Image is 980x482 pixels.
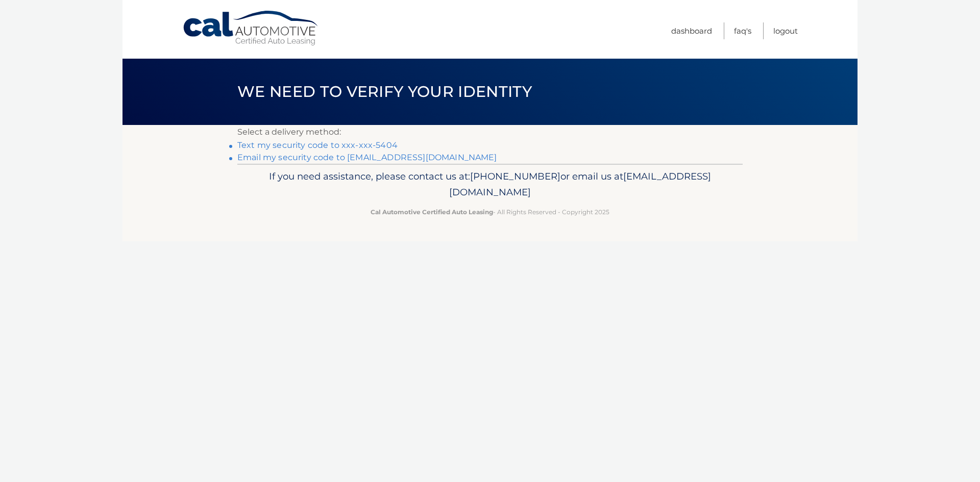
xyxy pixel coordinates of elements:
[237,82,532,101] span: We need to verify your identity
[237,153,497,162] a: Email my security code to [EMAIL_ADDRESS][DOMAIN_NAME]
[244,168,736,201] p: If you need assistance, please contact us at: or email us at
[470,170,560,182] span: [PHONE_NUMBER]
[237,125,743,139] p: Select a delivery method:
[182,10,320,46] a: Cal Automotive
[671,22,712,39] a: Dashboard
[371,208,493,216] strong: Cal Automotive Certified Auto Leasing
[773,22,798,39] a: Logout
[244,207,736,217] p: - All Rights Reserved - Copyright 2025
[237,140,398,150] a: Text my security code to xxx-xxx-5404
[734,22,751,39] a: FAQ's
